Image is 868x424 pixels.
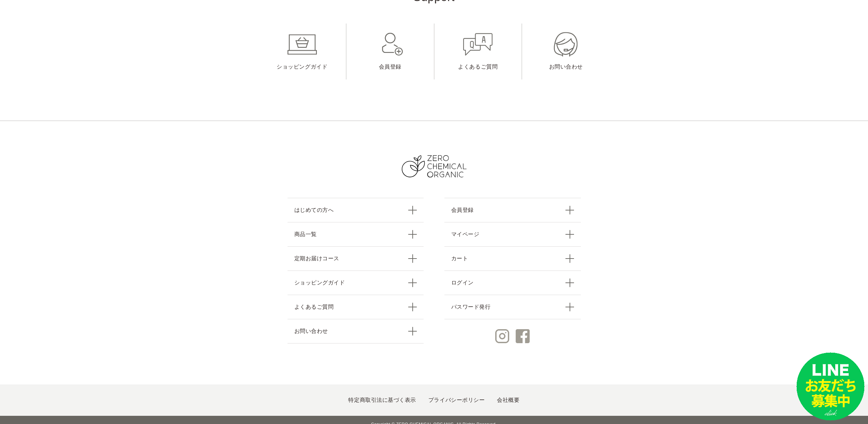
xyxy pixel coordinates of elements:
[348,397,416,403] a: 特定商取引法に基づく表示
[796,352,865,421] img: small_line.png
[288,319,424,343] a: お問い合わせ
[444,295,581,319] a: パスワード発行
[444,222,581,246] a: マイページ
[288,295,424,319] a: よくあるご質問
[444,198,581,222] a: 会員登録
[444,271,581,295] a: ログイン
[522,24,610,79] a: お問い合わせ
[347,24,434,79] a: 会員登録
[495,329,509,343] img: Instagram
[444,246,581,271] a: カート
[288,271,424,295] a: ショッピングガイド
[288,246,424,271] a: 定期お届けコース
[259,24,346,79] a: ショッピングガイド
[402,155,467,177] img: ZERO CHEMICAL ORGANIC
[516,329,530,343] img: Facebook
[288,222,424,246] a: 商品一覧
[428,397,485,403] a: プライバシーポリシー
[288,198,424,222] a: はじめての方へ
[435,24,522,79] a: よくあるご質問
[497,397,519,403] a: 会社概要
